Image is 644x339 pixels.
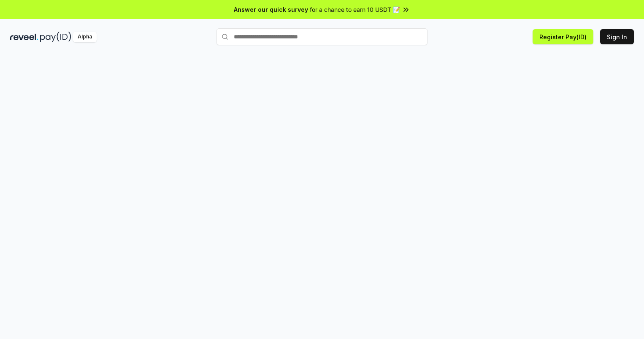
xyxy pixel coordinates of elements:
[10,32,38,42] img: reveel_dark
[73,32,97,42] div: Alpha
[600,29,634,44] button: Sign In
[234,5,308,14] span: Answer our quick survey
[310,5,400,14] span: for a chance to earn 10 USDT 📝
[533,29,593,44] button: Register Pay(ID)
[40,32,71,42] img: pay_id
